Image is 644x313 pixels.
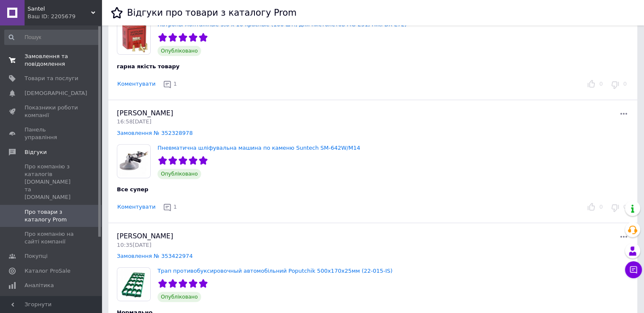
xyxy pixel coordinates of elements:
span: Замовлення та повідомлення [25,53,78,68]
button: Коментувати [117,203,156,212]
span: Все супер [117,186,148,193]
span: Про товари з каталогу Prom [25,208,78,224]
span: Показники роботи компанії [25,104,78,119]
span: Опубліковано [158,292,201,302]
span: Про компанію з каталогів [DOMAIN_NAME] та [DOMAIN_NAME] [25,163,78,201]
span: Покупці [25,252,47,260]
span: 16:58[DATE] [117,118,151,125]
button: Коментувати [117,80,156,89]
span: 1 [173,204,177,210]
button: Чат з покупцем [625,261,642,278]
button: 1 [161,201,180,214]
input: Пошук [4,30,100,45]
a: Трап противобуксировочный автомобільний Poputchik 500х170х25мм (22-015-IS) [158,268,392,274]
a: Замовлення № 352328978 [117,130,193,136]
button: 1 [161,78,180,91]
span: 1 [173,81,177,87]
img: Пневматична шліфувальна машина по каменю Suntech SM-642W/M14 [117,145,150,178]
a: Замовлення № 353422974 [117,253,193,259]
span: Про компанію на сайті компанії [25,230,78,246]
span: Товари та послуги [25,75,78,82]
img: Патроны монтажные 5,6 х 16 красные (100 шт., для пистолетов MG-251, Hilti DX E72) [117,21,150,54]
img: Трап противобуксировочный автомобільний Poputchik 500х170х25мм (22-015-IS) [117,268,150,301]
span: 10:35[DATE] [117,242,151,248]
h1: Відгуки про товари з каталогу Prom [127,8,296,18]
span: гарна якість товару [117,63,180,70]
a: Пневматична шліфувальна машина по каменю Suntech SM-642W/M14 [158,145,360,151]
div: Ваш ID: 2205679 [28,13,102,20]
span: Santel [28,5,91,13]
span: Каталог ProSale [25,267,70,275]
span: Опубліковано [158,169,201,179]
span: Аналітика [25,282,54,289]
span: [PERSON_NAME] [117,232,173,240]
span: Панель управління [25,126,78,141]
span: [PERSON_NAME] [117,109,173,117]
span: Відгуки [25,148,47,156]
span: Опубліковано [158,46,201,56]
span: [DEMOGRAPHIC_DATA] [25,89,87,97]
